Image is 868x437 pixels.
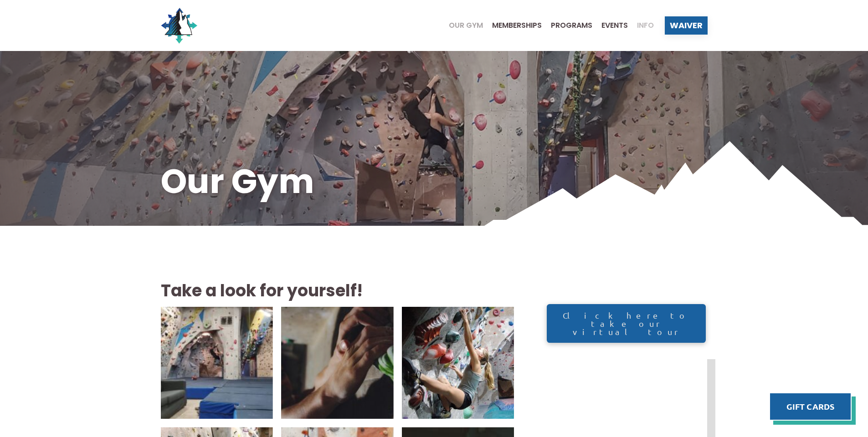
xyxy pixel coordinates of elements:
span: Events [601,22,628,29]
span: Waiver [670,21,703,30]
span: Click here to take our virtual tour [556,311,697,336]
span: Programs [551,22,592,29]
a: Our Gym [440,22,483,29]
a: Click here to take our virtual tour [547,304,705,343]
span: Info [637,22,654,29]
a: Events [592,22,628,29]
a: Waiver [665,16,708,35]
a: Memberships [483,22,542,29]
img: North Wall Logo [161,7,197,44]
h2: Take a look for yourself! [161,279,514,302]
span: Memberships [492,22,542,29]
a: Programs [542,22,592,29]
span: Our Gym [449,22,483,29]
a: Info [628,22,654,29]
